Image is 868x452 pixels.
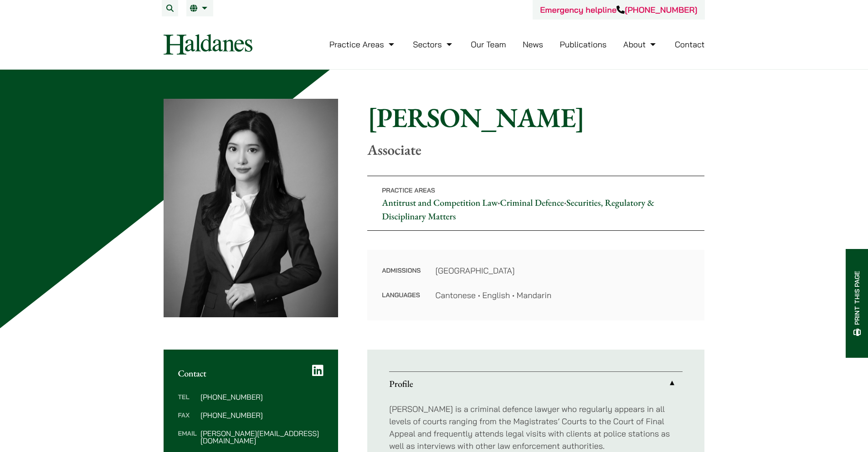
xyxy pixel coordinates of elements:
dt: Email [178,430,197,444]
a: EN [190,5,210,12]
dd: [PERSON_NAME][EMAIL_ADDRESS][DOMAIN_NAME] [200,430,324,444]
a: Our Team [471,39,506,50]
dd: [PHONE_NUMBER] [200,393,324,401]
dt: Languages [382,289,421,301]
h2: Contact [178,368,324,379]
dt: Tel [178,393,197,411]
dt: Fax [178,411,197,430]
a: Publications [560,39,607,50]
a: LinkedIn [312,364,324,377]
dd: Cantonese • English • Mandarin [435,289,690,301]
dt: Admissions [382,264,421,289]
dd: [PHONE_NUMBER] [200,411,324,419]
a: Securities, Regulatory & Disciplinary Matters [382,197,654,222]
a: Sectors [413,39,454,50]
span: Practice Areas [382,186,435,194]
p: • • [367,176,704,231]
img: Florence Yan photo [164,99,339,317]
a: Antitrust and Competition Law [382,197,498,208]
p: [PERSON_NAME] is a criminal defence lawyer who regularly appears in all levels of courts ranging ... [389,403,683,452]
p: Associate [367,141,704,158]
dd: [GEOGRAPHIC_DATA] [435,264,690,277]
h1: [PERSON_NAME] [367,101,704,134]
a: Practice Areas [329,39,396,50]
a: News [523,39,543,50]
a: Criminal Defence [500,197,564,208]
a: Emergency helpline[PHONE_NUMBER] [540,5,697,15]
a: Contact [675,39,705,50]
a: About [623,39,658,50]
a: Profile [389,372,683,396]
img: Logo of Haldanes [164,34,252,55]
